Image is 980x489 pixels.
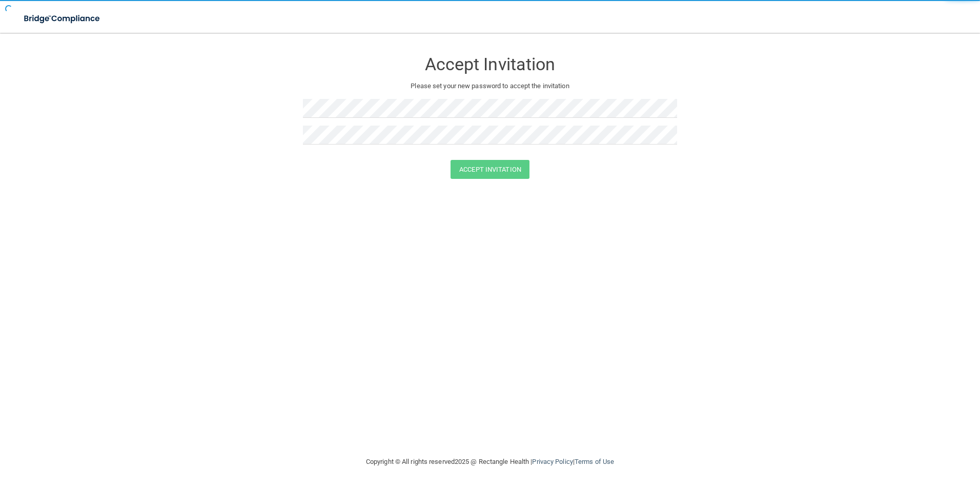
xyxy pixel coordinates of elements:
a: Terms of Use [575,458,614,465]
p: Please set your new password to accept the invitation [311,80,669,92]
div: Copyright © All rights reserved 2025 @ Rectangle Health | | [303,445,677,478]
button: Accept Invitation [451,160,529,179]
h3: Accept Invitation [303,55,677,74]
a: Privacy Policy [532,458,573,465]
img: bridge_compliance_login_screen.278c3ca4.svg [15,8,110,29]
